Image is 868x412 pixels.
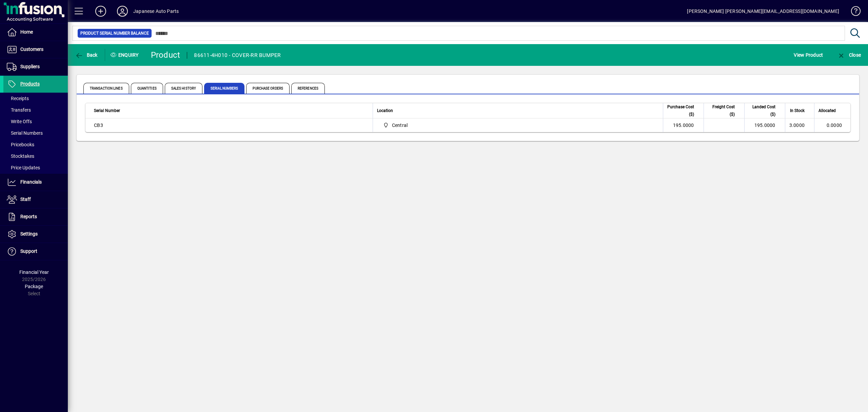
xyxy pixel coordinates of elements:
[20,214,37,219] span: Reports
[68,49,105,61] app-page-header-button: Back
[380,121,655,129] span: Central
[667,103,694,118] span: Purchase Cost ($)
[131,83,163,94] span: Quantities
[794,50,823,60] span: View Product
[20,29,33,35] span: Home
[708,103,735,118] span: Freight Cost ($)
[165,83,202,94] span: Sales History
[85,118,373,132] td: CB3
[792,49,825,61] button: View Product
[291,83,325,94] span: References
[94,107,120,114] span: Serial Number
[73,49,99,61] button: Back
[7,130,43,136] span: Serial Numbers
[377,107,393,114] span: Location
[7,153,34,159] span: Stocktakes
[94,107,369,114] div: Serial Number
[20,196,31,202] span: Staff
[20,81,40,87] span: Products
[814,118,850,132] td: 0.0000
[744,118,785,132] td: 195.0000
[246,83,290,94] span: Purchase Orders
[818,107,842,114] div: Allocated
[392,122,408,129] span: Central
[3,116,68,127] a: Write Offs
[90,5,112,17] button: Add
[112,5,133,17] button: Profile
[3,93,68,104] a: Receipts
[133,6,179,17] div: Japanese Auto Parts
[3,150,68,162] a: Stocktakes
[20,231,38,237] span: Settings
[377,107,658,114] div: Location
[3,243,68,260] a: Support
[20,64,40,69] span: Suppliers
[20,46,43,52] span: Customers
[708,103,741,118] div: Freight Cost ($)
[818,107,836,114] span: Allocated
[3,41,68,58] a: Customers
[83,83,129,94] span: Transaction Lines
[19,269,49,275] span: Financial Year
[7,142,34,147] span: Pricebooks
[20,179,42,185] span: Financials
[3,162,68,173] a: Price Updates
[749,103,775,118] span: Landed Cost ($)
[749,103,782,118] div: Landed Cost ($)
[837,52,861,58] span: Close
[687,6,839,17] div: [PERSON_NAME] [PERSON_NAME][EMAIL_ADDRESS][DOMAIN_NAME]
[7,119,32,124] span: Write Offs
[663,118,704,132] td: 195.0000
[790,107,805,114] span: In Stock
[3,139,68,150] a: Pricebooks
[3,24,68,41] a: Home
[25,284,43,289] span: Package
[3,208,68,225] a: Reports
[846,1,860,23] a: Knowledge Base
[3,104,68,116] a: Transfers
[7,107,31,113] span: Transfers
[667,103,700,118] div: Purchase Cost ($)
[789,107,811,114] div: In Stock
[3,226,68,243] a: Settings
[7,96,29,101] span: Receipts
[20,248,37,254] span: Support
[105,50,146,60] div: Enquiry
[151,50,180,60] div: Product
[3,127,68,139] a: Serial Numbers
[80,30,149,37] span: Product Serial Number Balance
[835,49,863,61] button: Close
[3,58,68,75] a: Suppliers
[3,191,68,208] a: Staff
[7,165,40,170] span: Price Updates
[830,49,868,61] app-page-header-button: Close enquiry
[204,83,244,94] span: Serial Numbers
[75,52,98,58] span: Back
[194,50,281,61] div: 86611-4H010 - COVER-RR BUMPER
[785,118,814,132] td: 3.0000
[3,174,68,191] a: Financials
